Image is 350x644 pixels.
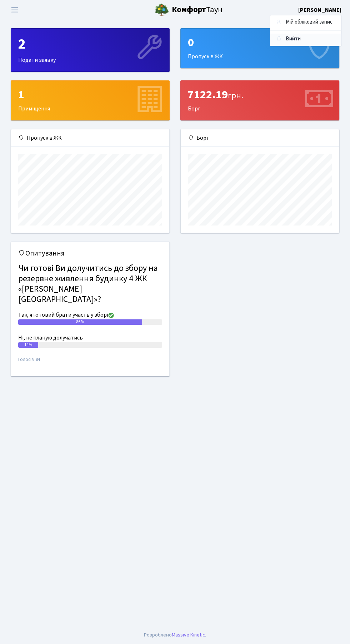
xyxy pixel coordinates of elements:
h5: Опитування [18,249,162,258]
span: Таун [172,4,222,16]
button: Переключити навігацію [6,4,24,16]
a: [PERSON_NAME] [298,6,341,14]
div: 0 [188,36,332,49]
a: Мій обліковий запис [270,17,341,28]
div: Приміщення [11,81,169,120]
div: 86% [18,319,142,325]
div: 14% [18,342,38,348]
div: Так, я готовий брати участь у зборі [18,311,162,319]
div: Подати заявку [11,29,169,71]
div: 7122.19 [188,88,332,101]
a: Massive Kinetic [172,631,205,639]
div: Пропуск в ЖК [11,129,169,147]
a: 0Пропуск в ЖК [180,28,339,68]
small: Голосів: 84 [18,356,162,369]
div: Ні, не планую долучатись [18,333,162,342]
a: 2Подати заявку [11,28,170,72]
div: 1 [18,88,162,101]
div: Розроблено . [144,631,206,639]
div: 2 [18,36,162,53]
a: Вийти [270,34,341,45]
div: Пропуск в ЖК [181,29,339,68]
div: Борг [181,81,339,120]
b: [PERSON_NAME] [298,6,341,14]
a: 1Приміщення [11,80,170,120]
b: Комфорт [172,4,206,15]
img: logo.png [155,3,169,17]
span: грн. [228,89,243,102]
div: Борг [181,129,339,147]
h4: Чи готові Ви долучитись до збору на резервне живлення будинку 4 ЖК «[PERSON_NAME][GEOGRAPHIC_DATA]»? [18,261,162,307]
